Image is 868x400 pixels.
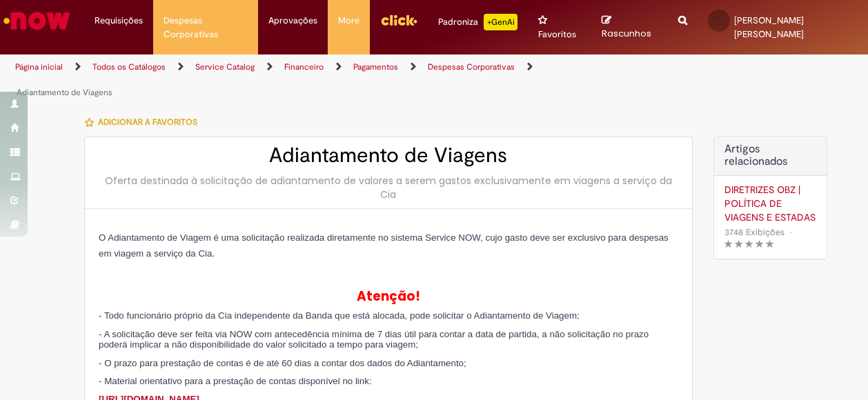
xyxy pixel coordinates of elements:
span: Despesas Corporativas [164,14,248,41]
span: - Material orientativo para a prestação de contas disponível no link: [99,376,372,386]
span: 3748 Exibições [724,226,785,238]
span: Aprovações [268,14,317,28]
span: Atenção! [357,287,420,306]
p: +GenAi [484,14,517,30]
span: - O prazo para prestação de contas é de até 60 dias a contar dos dados do Adiantamento; [99,358,466,368]
a: Rascunhos [602,14,657,40]
div: Padroniza [438,14,517,30]
a: Página inicial [15,61,63,72]
a: Pagamentos [353,61,398,72]
span: - A solicitação deve ser feita via NOW com antecedência mínima de 7 dias útil para contar a data ... [99,329,649,350]
span: Rascunhos [602,27,651,40]
a: Todos os Catálogos [92,61,166,72]
button: Adicionar a Favoritos [84,108,205,137]
h3: Artigos relacionados [724,143,816,168]
h2: Adiantamento de Viagens [99,144,678,167]
a: Adiantamento de Viagens [17,87,112,98]
span: O Adiantamento de Viagem é uma solicitação realizada diretamente no sistema Service NOW, cujo gas... [99,232,669,259]
a: Despesas Corporativas [428,61,515,72]
span: Adicionar a Favoritos [98,117,197,128]
img: ServiceNow [1,7,72,34]
span: [PERSON_NAME] [PERSON_NAME] [734,14,804,40]
span: Favoritos [538,28,576,41]
a: Financeiro [284,61,324,72]
span: • [787,223,796,241]
div: Oferta destinada à solicitação de adiantamento de valores a serem gastos exclusivamente em viagen... [99,174,678,201]
span: More [338,14,359,28]
a: DIRETRIZES OBZ | POLÍTICA DE VIAGENS E ESTADAS [724,183,816,224]
ul: Trilhas de página [10,54,569,106]
span: Requisições [95,14,143,28]
span: - Todo funcionário próprio da Cia independente da Banda que está alocada, pode solicitar o Adiant... [99,310,580,321]
a: Service Catalog [195,61,255,72]
img: click_logo_yellow_360x200.png [380,10,417,30]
